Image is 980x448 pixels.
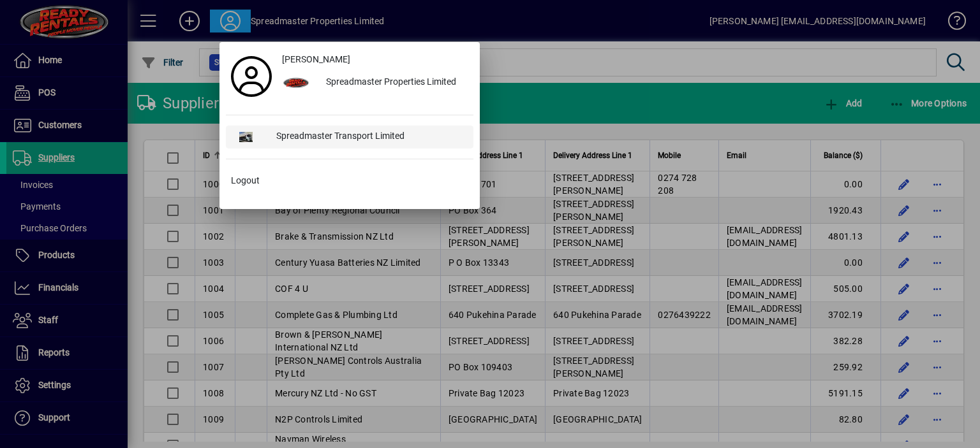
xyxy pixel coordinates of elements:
[277,71,473,94] button: Spreadmaster Properties Limited
[277,48,473,71] a: [PERSON_NAME]
[316,71,473,94] div: Spreadmaster Properties Limited
[226,65,277,88] a: Profile
[226,126,473,148] button: Spreadmaster Transport Limited
[282,53,350,66] span: [PERSON_NAME]
[226,170,473,192] button: Logout
[266,126,473,148] div: Spreadmaster Transport Limited
[231,174,260,187] span: Logout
